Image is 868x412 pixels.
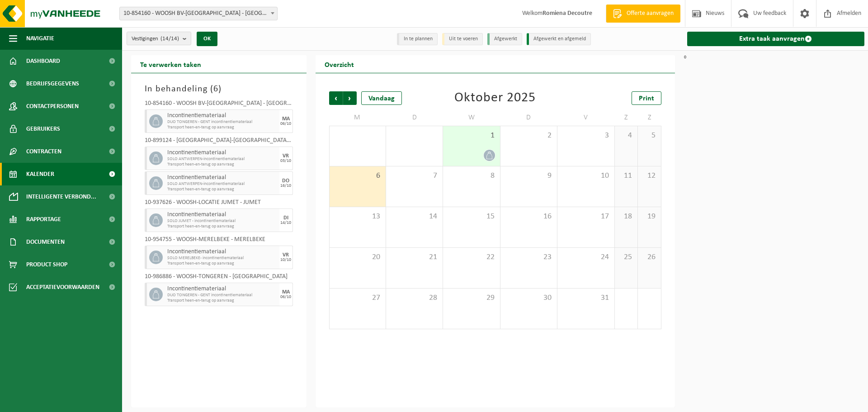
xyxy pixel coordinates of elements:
[26,208,61,231] span: Rapportage
[642,131,656,141] span: 5
[283,215,288,221] div: DI
[642,212,656,222] span: 19
[615,109,638,126] td: Z
[26,163,54,185] span: Kalender
[454,91,536,105] div: Oktober 2025
[500,109,557,126] td: D
[448,293,495,303] span: 29
[329,109,386,126] td: M
[282,116,290,122] div: MA
[280,159,291,163] div: 03/10
[282,289,290,295] div: MA
[443,109,500,126] td: W
[343,91,357,105] span: Volgende
[280,295,291,299] div: 06/10
[542,10,592,17] strong: Romiena Decoutre
[487,33,522,45] li: Afgewerkt
[213,85,218,94] span: 6
[280,122,291,126] div: 06/10
[562,293,609,303] span: 31
[442,33,483,45] li: Uit te voeren
[167,293,277,298] span: DUO TONGEREN - GENT incontinentiemateriaal
[280,221,291,225] div: 14/10
[505,293,552,303] span: 30
[639,95,654,102] span: Print
[26,118,60,140] span: Gebruikers
[329,91,343,105] span: Vorige
[145,274,293,283] div: 10-986886 - WOOSH-TONGEREN - [GEOGRAPHIC_DATA]
[642,171,656,181] span: 12
[282,178,289,184] div: DO
[391,171,438,181] span: 7
[606,5,680,23] a: Offerte aanvragen
[145,199,293,208] div: 10-937626 - WOOSH-LOCATIE JUMET - JUMET
[448,252,495,262] span: 22
[26,140,61,163] span: Contracten
[361,91,402,105] div: Vandaag
[391,212,438,222] span: 14
[624,9,676,18] span: Offerte aanvragen
[632,91,661,105] a: Print
[167,285,277,293] span: Incontinentiemateriaal
[642,252,656,262] span: 26
[638,109,661,126] td: Z
[26,27,54,50] span: Navigatie
[391,252,438,262] span: 21
[167,261,277,266] span: Transport heen-en-terug op aanvraag
[619,212,633,222] span: 18
[167,174,277,181] span: Incontinentiemateriaal
[448,171,495,181] span: 8
[167,298,277,303] span: Transport heen-en-terug op aanvraag
[527,33,591,45] li: Afgewerkt en afgemeld
[167,224,277,229] span: Transport heen-en-terug op aanvraag
[145,137,293,147] div: 10-899124 - [GEOGRAPHIC_DATA]-[GEOGRAPHIC_DATA] [GEOGRAPHIC_DATA] - [GEOGRAPHIC_DATA]
[687,32,865,46] a: Extra taak aanvragen
[679,55,864,407] div: 0
[26,95,79,118] span: Contactpersonen
[131,55,210,73] h2: Te verwerken taken
[562,212,609,222] span: 17
[562,171,609,181] span: 10
[132,32,179,46] span: Vestigingen
[167,181,277,187] span: SOLO ANTWERPEN-incontinentiemateriaal
[145,82,293,96] h3: In behandeling ( )
[386,109,443,126] td: D
[505,171,552,181] span: 9
[26,72,79,95] span: Bedrijfsgegevens
[167,149,277,156] span: Incontinentiemateriaal
[619,131,633,141] span: 4
[26,253,67,276] span: Product Shop
[334,171,381,181] span: 6
[167,187,277,192] span: Transport heen-en-terug op aanvraag
[505,252,552,262] span: 23
[167,162,277,167] span: Transport heen-en-terug op aanvraag
[119,7,278,20] span: 10-854160 - WOOSH BV-GENT - GENT
[391,293,438,303] span: 28
[167,119,277,125] span: DUO TONGEREN - GENT incontinentiemateriaal
[283,252,289,258] div: VR
[160,36,179,42] count: (14/14)
[167,156,277,162] span: SOLO ANTWERPEN-incontinentiemateriaal
[448,131,495,141] span: 1
[145,237,293,246] div: 10-954755 - WOOSH-MERELBEKE - MERELBEKE
[280,258,291,262] div: 10/10
[397,33,438,45] li: In te plannen
[145,100,293,109] div: 10-854160 - WOOSH BV-[GEOGRAPHIC_DATA] - [GEOGRAPHIC_DATA]
[334,252,381,262] span: 20
[619,171,633,181] span: 11
[334,212,381,222] span: 13
[505,131,552,141] span: 2
[167,112,277,119] span: Incontinentiemateriaal
[619,252,633,262] span: 25
[26,185,96,208] span: Intelligente verbond...
[562,131,609,141] span: 3
[167,256,277,261] span: SOLO MERELBEKE- incontinentiemateriaal
[167,211,277,218] span: Incontinentiemateriaal
[26,231,65,253] span: Documenten
[505,212,552,222] span: 16
[557,109,614,126] td: V
[120,7,277,20] span: 10-854160 - WOOSH BV-GENT - GENT
[26,50,60,72] span: Dashboard
[562,252,609,262] span: 24
[26,276,99,298] span: Acceptatievoorwaarden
